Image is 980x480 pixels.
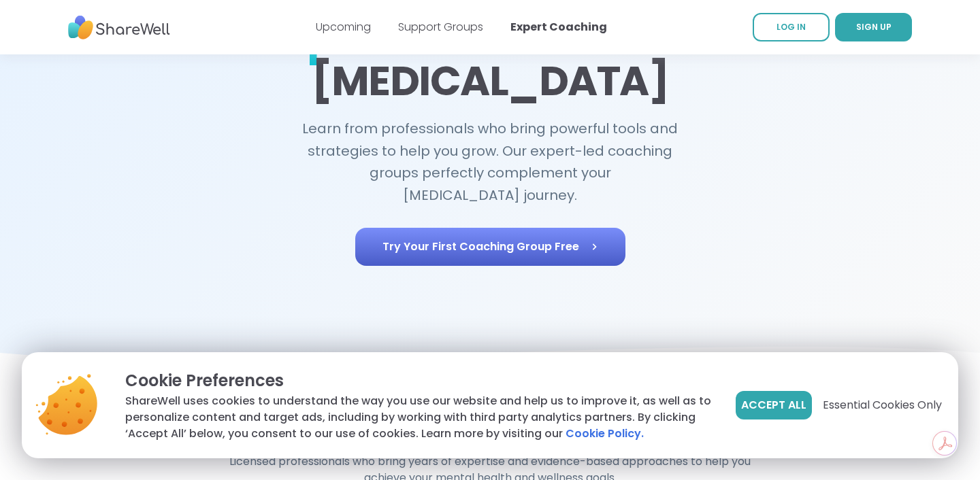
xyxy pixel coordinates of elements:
a: Expert Coaching [510,19,607,35]
a: Upcoming [316,19,371,35]
a: SIGN UP [835,13,912,41]
span: Accept All [741,397,806,413]
span: LOG IN [777,21,806,33]
span: Essential Cookies Only [823,397,942,413]
span: SIGN UP [856,21,892,33]
a: Cookie Policy. [566,426,644,442]
img: ShareWell Nav Logo [68,9,170,46]
a: LOG IN [753,13,830,41]
a: Try Your First Coaching Group Free [355,228,625,266]
p: Cookie Preferences [125,368,714,393]
h1: Guidance Meets [MEDICAL_DATA] [261,20,719,101]
p: ShareWell uses cookies to understand the way you use our website and help us to improve it, as we... [125,393,714,442]
a: Support Groups [398,19,483,35]
button: Accept All [736,391,812,419]
h2: Learn from professionals who bring powerful tools and strategies to help you grow. Our expert-led... [294,118,686,206]
span: Try Your First Coaching Group Free [382,239,598,255]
